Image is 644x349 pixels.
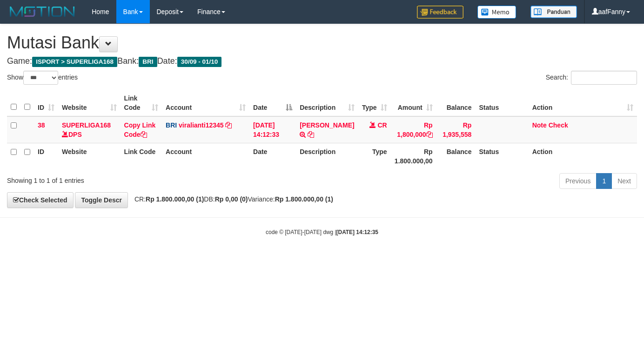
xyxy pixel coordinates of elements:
[549,121,568,129] a: Check
[166,121,177,129] span: BRI
[546,71,637,85] label: Search:
[7,5,78,19] img: MOTION_logo.png
[7,192,74,208] a: Check Selected
[225,121,232,129] a: Copy viralianti12345 to clipboard
[477,6,517,19] img: Button%20Memo.svg
[391,143,436,169] th: Rp 1.800.000,00
[611,173,637,189] a: Next
[530,6,577,18] img: panduan.png
[23,71,58,85] select: Showentries
[391,116,436,143] td: Rp 1,800,000
[296,143,358,169] th: Description
[32,57,117,67] span: ISPORT > SUPERLIGA168
[7,172,262,185] div: Showing 1 to 1 of 1 entries
[58,116,121,143] td: DPS
[34,143,58,169] th: ID
[62,121,111,129] a: SUPERLIGA168
[358,90,391,116] th: Type: activate to sort column ascending
[34,90,58,116] th: ID: activate to sort column ascending
[417,6,463,19] img: Feedback.jpg
[475,90,528,116] th: Status
[529,90,637,116] th: Action: activate to sort column ascending
[124,121,156,138] a: Copy Link Code
[162,143,249,169] th: Account
[436,90,476,116] th: Balance
[215,195,248,203] strong: Rp 0,00 (0)
[296,90,358,116] th: Description: activate to sort column ascending
[475,143,528,169] th: Status
[532,121,547,129] a: Note
[358,143,391,169] th: Type
[146,195,204,203] strong: Rp 1.800.000,00 (1)
[38,121,45,129] span: 38
[249,90,296,116] th: Date: activate to sort column descending
[121,90,162,116] th: Link Code: activate to sort column ascending
[249,116,296,143] td: [DATE] 14:12:33
[596,173,612,189] a: 1
[300,121,354,129] a: [PERSON_NAME]
[179,121,224,129] a: viralianti12345
[249,143,296,169] th: Date
[308,131,314,138] a: Copy EKO BUDIYANT to clipboard
[58,90,121,116] th: Website: activate to sort column ascending
[58,143,121,169] th: Website
[377,121,387,129] span: CR
[121,143,162,169] th: Link Code
[130,195,333,203] span: CR: DB: Variance:
[7,34,637,52] h1: Mutasi Bank
[436,116,476,143] td: Rp 1,935,558
[75,192,128,208] a: Toggle Descr
[177,57,222,67] span: 30/09 - 01/10
[529,143,637,169] th: Action
[162,90,249,116] th: Account: activate to sort column ascending
[436,143,476,169] th: Balance
[139,57,157,67] span: BRI
[275,195,333,203] strong: Rp 1.800.000,00 (1)
[391,90,436,116] th: Amount: activate to sort column ascending
[559,173,597,189] a: Previous
[7,71,78,85] label: Show entries
[7,57,637,66] h4: Game: Bank: Date:
[336,229,378,235] strong: [DATE] 14:12:35
[266,229,378,235] small: code © [DATE]-[DATE] dwg |
[571,71,637,85] input: Search:
[426,131,433,138] a: Copy Rp 1,800,000 to clipboard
